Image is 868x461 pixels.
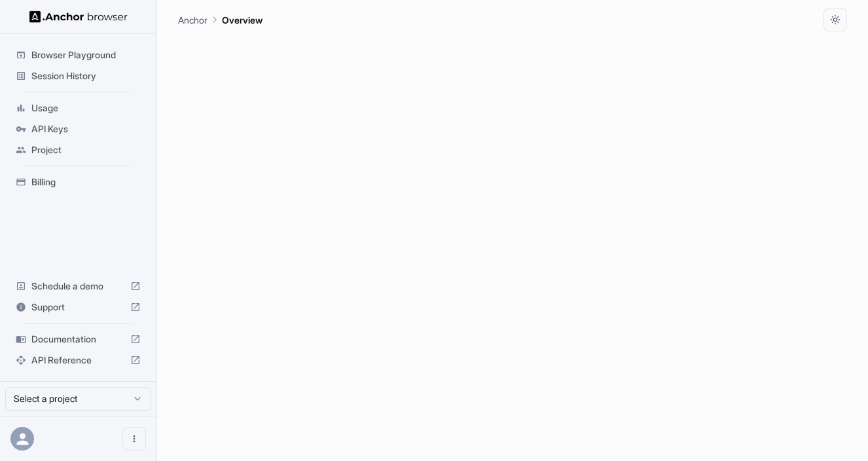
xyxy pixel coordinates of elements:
span: API Reference [31,354,125,367]
div: Project [10,139,146,160]
div: Browser Playground [10,45,146,65]
span: Billing [31,175,141,189]
span: Documentation [31,333,125,346]
span: Schedule a demo [31,280,125,293]
div: Documentation [10,329,146,350]
p: Overview [222,13,262,27]
div: API Reference [10,350,146,371]
div: Session History [10,65,146,86]
div: Billing [10,172,146,193]
span: Usage [31,101,141,115]
p: Anchor [178,13,208,27]
span: Browser Playground [31,48,141,62]
div: Schedule a demo [10,276,146,297]
div: API Keys [10,119,146,139]
div: Usage [10,98,146,119]
span: Project [31,143,141,157]
button: Open menu [122,427,146,451]
span: Support [31,301,125,314]
span: Session History [31,69,141,83]
span: API Keys [31,122,141,136]
nav: breadcrumb [178,12,262,27]
div: Support [10,297,146,318]
img: Anchor Logo [29,10,128,23]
